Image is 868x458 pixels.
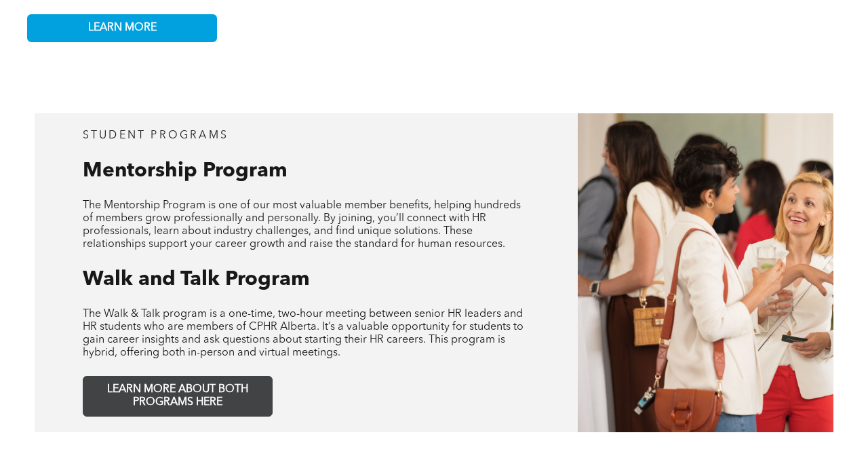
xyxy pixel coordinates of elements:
[83,309,524,358] span: The Walk & Talk program is a one-time, two-hour meeting between senior HR leaders and HR students...
[88,22,157,35] span: LEARN MORE
[83,200,521,250] span: The Mentorship Program is one of our most valuable member benefits, helping hundreds of members g...
[83,159,530,183] h3: Mentorship Program
[27,14,217,42] a: LEARN MORE
[88,383,267,409] span: LEARN MORE ABOUT BOTH PROGRAMS HERE
[83,376,273,417] a: LEARN MORE ABOUT BOTH PROGRAMS HERE
[83,130,229,141] span: student programs
[83,269,310,290] span: Walk and Talk Program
